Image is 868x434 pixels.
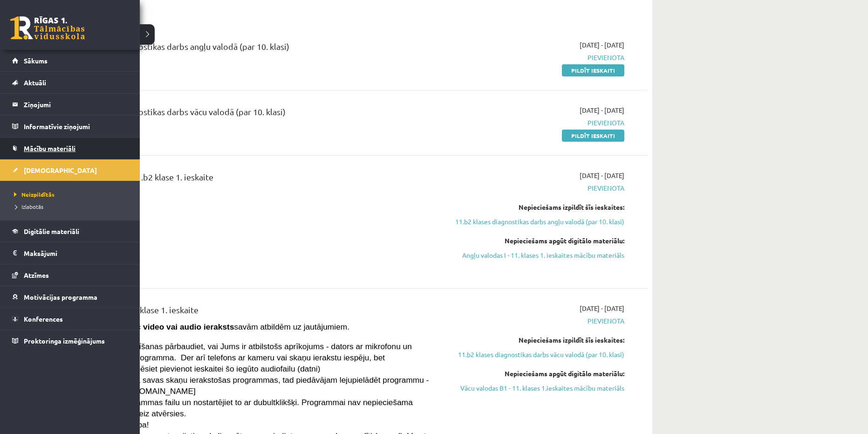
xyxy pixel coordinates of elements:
div: 11.b2 klases diagnostikas darbs angļu valodā (par 10. klasi) [70,40,435,57]
div: Angļu valoda JK 11.b2 klase 1. ieskaite [70,171,435,188]
a: Motivācijas programma [12,286,128,308]
span: [DEMOGRAPHIC_DATA] [24,166,97,174]
span: Lejuplādējiet programmas failu un nostartējiet to ar dubultklikšķi. Programmai nav nepieciešama i... [70,398,413,418]
span: [DATE] - [DATE] [580,105,624,115]
div: Nepieciešams apgūt digitālo materiālu: [449,236,624,246]
span: Neizpildītās [12,191,55,198]
legend: Ziņojumi [24,94,128,115]
a: [DEMOGRAPHIC_DATA] [12,159,128,181]
a: Ziņojumi [12,94,128,115]
span: Mācību materiāli [24,144,75,152]
div: Vācu valoda 11.b2 klase 1. ieskaite [70,303,435,321]
span: Atzīmes [24,271,49,279]
span: Pievienota [449,316,624,326]
a: 11.b2 klases diagnostikas darbs angļu valodā (par 10. klasi) [449,217,624,227]
span: [DATE] - [DATE] [580,303,624,313]
span: Konferences [24,315,63,323]
div: Nepieciešams izpildīt šīs ieskaites: [449,335,624,345]
span: Proktoringa izmēģinājums [24,337,105,345]
span: Pievienota [449,118,624,128]
span: Digitālie materiāli [24,227,79,235]
a: Sākums [12,50,128,71]
a: Konferences [12,308,128,330]
a: Angļu valodas I - 11. klases 1. ieskaites mācību materiāls [449,250,624,260]
div: Nepieciešams izpildīt šīs ieskaites: [449,202,624,212]
a: Izlabotās [12,202,130,211]
span: [DATE] - [DATE] [580,171,624,180]
a: Mācību materiāli [12,138,128,159]
span: savām atbildēm uz jautājumiem. [70,322,349,331]
span: [DATE] - [DATE] [580,40,624,50]
span: Ja Jums nav datorā savas skaņu ierakstošas programmas, tad piedāvājam lejupielādēt programmu - Wa... [70,375,429,396]
div: 11.b2 klases diagnostikas darbs vācu valodā (par 10. klasi) [70,105,435,123]
span: Pirms ieskaites pildīšanas pārbaudiet, vai Jums ir atbilstošs aprīkojums - dators ar mikrofonu un... [70,342,412,373]
a: Atzīmes [12,264,128,286]
a: 11.b2 klases diagnostikas darbs vācu valodā (par 10. klasi) [449,350,624,359]
a: Digitālie materiāli [12,220,128,242]
div: Nepieciešams apgūt digitālo materiālu: [449,369,624,379]
a: Vācu valodas B1 - 11. klases 1.ieskaites mācību materiāls [449,383,624,393]
span: Sākums [24,56,48,65]
span: Aktuāli [24,78,46,87]
a: Maksājumi [12,242,128,264]
legend: Maksājumi [24,242,128,264]
a: Aktuāli [12,72,128,93]
span: Motivācijas programma [24,293,97,301]
span: Pievienota [449,53,624,62]
a: Pildīt ieskaiti [562,64,624,76]
span: Pievienota [449,183,624,193]
legend: Informatīvie ziņojumi [24,116,128,137]
strong: Ieskaitē būs jāveic video vai audio ieraksts [70,322,234,331]
a: Rīgas 1. Tālmācības vidusskola [10,16,85,40]
a: Pildīt ieskaiti [562,130,624,142]
a: Informatīvie ziņojumi [12,116,128,137]
span: Izlabotās [12,203,43,210]
a: Proktoringa izmēģinājums [12,330,128,351]
a: Neizpildītās [12,190,130,199]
